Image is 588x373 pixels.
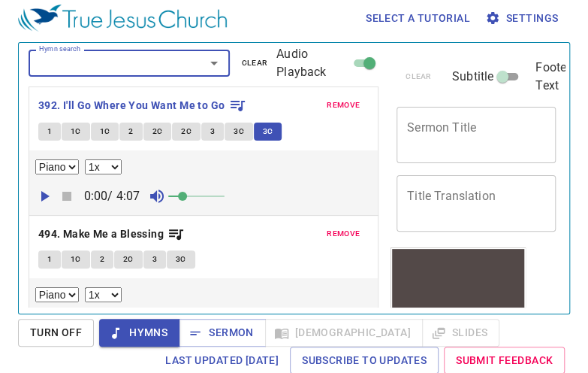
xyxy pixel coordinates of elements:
button: 3 [201,123,224,141]
b: 392. I'll Go Where You Want Me to Go [38,96,225,115]
span: Footer Text [535,59,570,95]
span: Subscribe to Updates [302,351,427,370]
span: Sermon [191,323,253,342]
button: Select a tutorial [360,5,476,32]
span: 2C [152,125,163,138]
span: 3C [176,253,186,266]
img: True Jesus Church [18,5,227,32]
span: Submit Feedback [456,351,553,370]
span: Hymns [111,323,167,342]
span: Audio Playback [276,45,348,81]
b: 494. Make Me a Blessing [38,225,164,244]
button: 1C [91,123,119,141]
button: remove [318,225,369,243]
span: 3 [152,253,157,266]
button: Sermon [179,319,265,347]
span: 1 [47,253,52,266]
button: remove [318,96,369,114]
button: 2C [143,123,172,141]
select: Playback Rate [85,159,122,174]
button: 2 [119,123,142,141]
button: clear [233,54,277,72]
button: Hymns [99,319,179,347]
span: clear [242,56,268,70]
span: remove [327,227,360,241]
button: Turn Off [18,319,94,347]
button: 494. Make Me a Blessing [38,225,185,244]
span: 2 [128,125,133,138]
span: Turn Off [30,323,82,342]
span: 1C [71,253,81,266]
button: 1 [38,123,61,141]
span: 1C [71,125,81,138]
button: 3C [254,123,282,141]
button: Settings [482,5,564,32]
select: Playback Rate [85,287,122,302]
button: 3C [167,250,195,268]
span: Last updated [DATE] [165,351,279,370]
button: 3C [225,123,253,141]
button: 1 [38,250,61,268]
button: 392. I'll Go Where You Want Me to Go [38,96,246,115]
span: 1 [47,125,52,138]
span: 1C [100,125,110,138]
span: 3 [210,125,215,138]
button: 1C [62,250,90,268]
span: remove [327,99,360,112]
span: 2C [123,253,134,266]
button: Open [204,53,225,74]
p: 0:00 / 4:07 [78,187,146,205]
iframe: from-child [390,247,526,359]
span: Subtitle [452,68,493,86]
select: Select Track [35,159,79,174]
select: Select Track [35,287,79,302]
button: 2 [91,250,113,268]
span: 3C [234,125,244,138]
span: Settings [488,9,558,28]
span: 2 [100,253,104,266]
button: 2C [114,250,143,268]
span: 3C [263,125,273,138]
button: 2C [172,123,201,141]
span: 2C [181,125,191,138]
button: 3 [143,250,166,268]
span: Select a tutorial [366,9,470,28]
button: 1C [62,123,90,141]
